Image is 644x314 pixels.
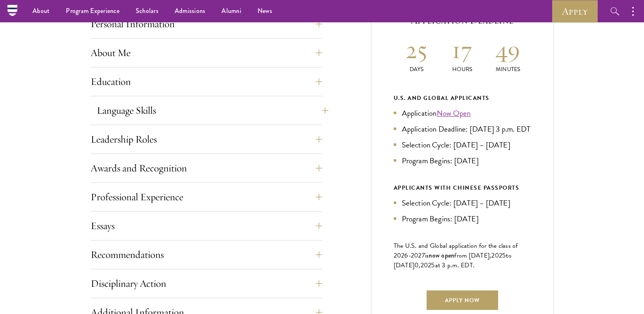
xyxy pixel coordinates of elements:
[91,158,322,178] button: Awards and Recognition
[91,187,322,207] button: Professional Experience
[394,123,531,135] li: Application Deadline: [DATE] 3 p.m. EDT
[394,35,440,65] h2: 25
[429,251,454,260] span: now open
[91,14,322,34] button: Personal Information
[394,197,531,209] li: Selection Cycle: [DATE] – [DATE]
[91,72,322,91] button: Education
[394,93,531,103] div: U.S. and Global Applicants
[91,43,322,63] button: About Me
[439,65,485,74] p: Hours
[408,251,422,260] span: -202
[414,260,418,270] span: 0
[418,260,420,270] span: ,
[97,101,328,120] button: Language Skills
[394,107,531,119] li: Application
[435,260,475,270] span: at 3 p.m. EDT.
[439,35,485,65] h2: 17
[422,251,425,260] span: 7
[502,251,506,260] span: 5
[404,251,408,260] span: 6
[394,241,518,260] span: The U.S. and Global application for the class of 202
[425,251,429,260] span: is
[421,260,432,270] span: 202
[394,65,440,74] p: Days
[454,251,491,260] span: from [DATE],
[394,139,531,151] li: Selection Cycle: [DATE] – [DATE]
[427,290,498,310] a: Apply Now
[485,65,531,74] p: Minutes
[91,216,322,236] button: Essays
[91,130,322,149] button: Leadership Roles
[91,245,322,264] button: Recommendations
[485,35,531,65] h2: 49
[394,213,531,225] li: Program Begins: [DATE]
[437,107,471,119] a: Now Open
[394,183,531,193] div: APPLICANTS WITH CHINESE PASSPORTS
[394,251,512,270] span: to [DATE]
[394,155,531,167] li: Program Begins: [DATE]
[491,251,502,260] span: 202
[91,274,322,293] button: Disciplinary Action
[431,260,435,270] span: 5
